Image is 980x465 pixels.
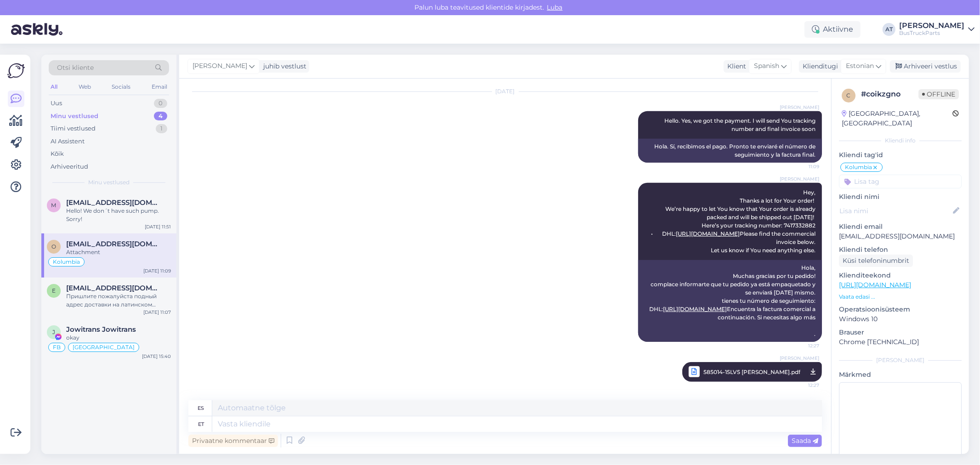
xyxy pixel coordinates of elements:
[839,245,962,255] p: Kliendi telefon
[638,260,822,342] div: Hola, Muchas gracias por tu pedido! complace informarte que tu pedido ya está empaquetado y se en...
[51,149,64,159] div: Kõik
[899,29,964,37] div: BusTruckParts
[66,292,171,309] div: Пришлите пожалуйста подный адрес доставки на латинском языке, а также необходим номер телефона
[890,60,961,73] div: Arhiveeri vestlus
[51,124,96,133] div: Tiimi vestlused
[638,139,822,163] div: Hola. Sí, recibimos el pago. Pronto te enviaré el número de seguimiento y la factura final.
[51,162,88,171] div: Arhiveeritud
[188,435,278,447] div: Privaatne kommentaar
[839,150,962,160] p: Kliendi tag'id
[839,222,962,232] p: Kliendi email
[682,362,822,382] a: [PERSON_NAME]585014-15LV5 [PERSON_NAME].pdf12:27
[899,22,964,29] div: [PERSON_NAME]
[51,243,56,250] span: o
[154,99,167,108] div: 0
[846,61,874,71] span: Estonian
[839,175,962,188] input: Lisa tag
[839,192,962,202] p: Kliendi nimi
[847,92,851,99] span: c
[676,230,740,237] a: [URL][DOMAIN_NAME]
[780,176,819,182] span: [PERSON_NAME]
[785,163,819,170] span: 11:09
[754,61,779,71] span: Spanish
[52,287,56,294] span: e
[66,248,171,256] div: Attachment
[66,334,171,342] div: okay
[198,400,204,416] div: es
[66,325,136,334] span: Jowitrans Jowitrans
[780,355,819,362] span: [PERSON_NAME]
[883,23,895,36] div: AT
[77,81,93,93] div: Web
[804,21,861,38] div: Aktiivne
[663,306,727,312] a: [URL][DOMAIN_NAME]
[839,370,962,380] p: Märkmed
[52,329,55,335] span: J
[51,202,57,209] span: m
[150,81,169,93] div: Email
[799,62,838,71] div: Klienditugi
[839,305,962,314] p: Operatsioonisüsteem
[785,380,819,391] span: 12:27
[544,3,566,11] span: Luba
[110,81,132,93] div: Socials
[839,206,951,216] input: Lisa nimi
[66,198,162,207] span: michellegreensmith30@gmail.com
[703,366,800,378] span: 585014-15LV5 [PERSON_NAME].pdf
[260,62,306,71] div: juhib vestlust
[188,87,822,96] div: [DATE]
[73,345,135,350] span: [GEOGRAPHIC_DATA]
[792,437,818,445] span: Saada
[66,240,162,248] span: olgalizeth03@gmail.com
[899,22,974,37] a: [PERSON_NAME]BusTruckParts
[66,284,162,292] span: esenbek777@gmail.com
[142,353,171,360] div: [DATE] 15:40
[839,328,962,337] p: Brauser
[839,271,962,280] p: Klienditeekond
[724,62,746,71] div: Klient
[156,124,167,133] div: 1
[839,281,911,289] a: [URL][DOMAIN_NAME]
[845,164,872,170] span: Kolumbia
[57,63,94,73] span: Otsi kliente
[839,232,962,241] p: [EMAIL_ADDRESS][DOMAIN_NAME]
[88,178,130,187] span: Minu vestlused
[785,342,819,349] span: 12:27
[839,314,962,324] p: Windows 10
[143,267,171,274] div: [DATE] 11:09
[664,117,817,132] span: Hello. Yes, we got the payment. I will send You tracking number and final invoice soon
[839,136,962,145] div: Kliendi info
[839,255,913,267] div: Küsi telefoninumbrit
[154,112,167,121] div: 4
[861,89,918,100] div: # coikzgno
[66,207,171,223] div: Hello! We don´t have such pump. Sorry!
[839,293,962,301] p: Vaata edasi ...
[839,337,962,347] p: Chrome [TECHNICAL_ID]
[780,104,819,111] span: [PERSON_NAME]
[839,356,962,364] div: [PERSON_NAME]
[145,223,171,230] div: [DATE] 11:51
[51,99,62,108] div: Uus
[51,112,98,121] div: Minu vestlused
[198,416,204,432] div: et
[49,81,59,93] div: All
[53,259,80,265] span: Kolumbia
[7,62,25,79] img: Askly Logo
[193,61,247,71] span: [PERSON_NAME]
[53,345,61,350] span: FB
[51,137,85,146] div: AI Assistent
[918,89,959,99] span: Offline
[842,109,952,128] div: [GEOGRAPHIC_DATA], [GEOGRAPHIC_DATA]
[143,309,171,316] div: [DATE] 11:07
